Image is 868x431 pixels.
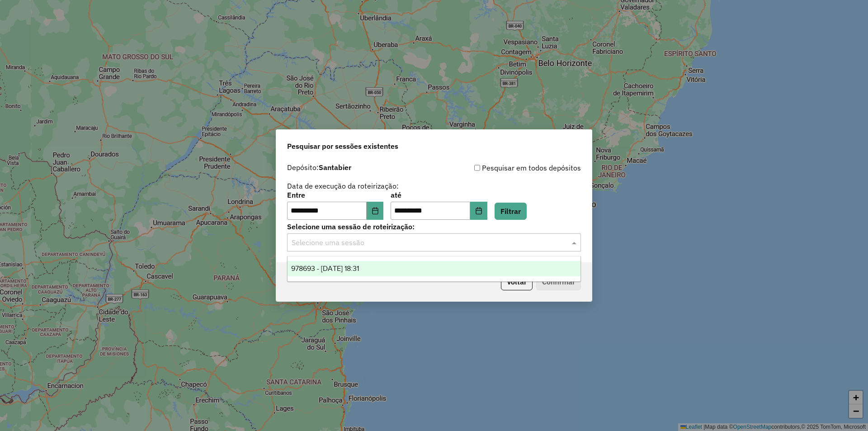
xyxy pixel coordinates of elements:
[391,189,487,200] label: até
[501,273,533,290] button: Voltar
[291,265,359,272] span: 978693 - [DATE] 18:31
[367,202,384,220] button: Choose Date
[434,162,581,173] div: Pesquisar em todos depósitos
[287,141,398,152] span: Pesquisar por sessões existentes
[287,221,581,232] label: Selecione uma sessão de roteirização:
[287,189,383,200] label: Entre
[287,162,351,173] label: Depósito:
[470,202,487,220] button: Choose Date
[287,180,399,191] label: Data de execução da roteirização:
[319,163,351,172] strong: Santabier
[287,256,581,282] ng-dropdown-panel: Options list
[495,203,527,220] button: Filtrar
